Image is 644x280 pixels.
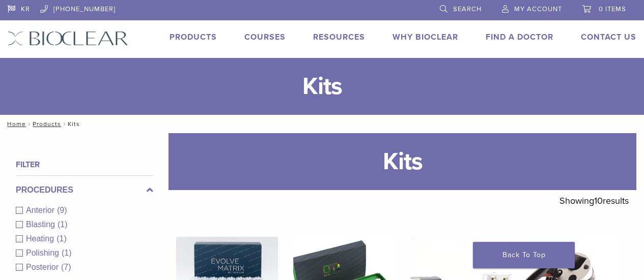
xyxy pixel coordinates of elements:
span: / [61,121,68,127]
span: Heating [26,234,57,243]
span: Polishing [26,248,62,257]
span: (1) [58,220,68,229]
a: Products [170,32,217,42]
a: Why Bioclear [393,32,458,42]
a: Home [4,120,26,128]
label: Procedures [16,184,153,196]
span: Anterior [26,206,57,214]
a: Products [33,120,61,128]
a: Resources [313,32,365,42]
p: Showing results [559,190,629,211]
span: 10 [594,195,603,206]
img: Bioclear [8,31,128,46]
h4: Filter [16,159,153,171]
a: Find A Doctor [486,32,553,42]
a: Back To Top [473,242,575,268]
span: My Account [514,5,562,13]
span: (1) [57,234,67,243]
span: Blasting [26,220,58,229]
h1: Kits [169,133,636,190]
span: Posterior [26,263,61,271]
span: (7) [61,263,71,271]
span: / [26,121,33,127]
span: Search [453,5,482,13]
span: (1) [62,248,72,257]
a: Courses [244,32,286,42]
span: (9) [57,206,67,214]
span: 0 items [599,5,626,13]
a: Contact Us [581,32,636,42]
